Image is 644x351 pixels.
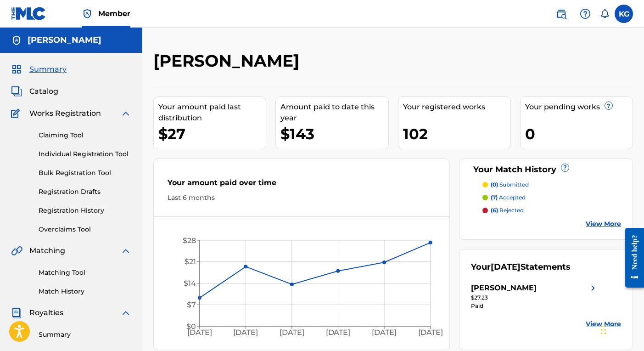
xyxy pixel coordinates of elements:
img: MLC Logo [11,7,46,20]
tspan: [DATE] [187,328,212,337]
h2: [PERSON_NAME] [153,51,304,71]
span: ? [605,102,612,109]
a: Registration Drafts [39,187,131,197]
img: Works Registration [11,108,23,119]
a: Match History [39,287,131,296]
img: expand [120,108,131,119]
a: CatalogCatalog [11,86,58,97]
span: Works Registration [29,108,101,119]
span: Royalties [29,307,63,318]
img: Catalog [11,86,22,97]
tspan: [DATE] [234,328,258,337]
a: SummarySummary [11,64,67,75]
span: (6) [491,207,498,214]
tspan: $14 [184,279,196,288]
img: expand [120,245,131,256]
a: Registration History [39,206,131,215]
div: $27 [158,124,266,144]
div: Paid [471,302,599,310]
span: Summary [29,64,67,75]
img: expand [120,307,131,318]
a: (0) submitted [482,181,621,189]
span: ? [561,164,569,171]
p: accepted [491,193,526,202]
div: Your Match History [471,164,621,176]
img: Top Rightsholder [82,8,93,19]
a: Individual Registration Tool [39,149,131,159]
div: $27.23 [471,294,599,302]
tspan: [DATE] [372,328,397,337]
p: submitted [491,181,529,189]
img: help [580,8,591,19]
span: (7) [491,194,498,201]
tspan: $7 [187,300,196,309]
p: rejected [491,206,524,215]
img: Matching [11,245,22,256]
span: Catalog [29,86,58,97]
div: Help [576,5,594,23]
a: Bulk Registration Tool [39,168,131,178]
a: Public Search [552,5,571,23]
tspan: $28 [183,236,196,245]
div: User Menu [615,5,633,23]
div: [PERSON_NAME] [471,283,537,294]
div: 102 [403,124,510,144]
span: (0) [491,181,498,188]
tspan: $0 [186,322,196,331]
a: Matching Tool [39,268,131,277]
div: Last 6 months [168,193,436,203]
a: [PERSON_NAME]right chevron icon$27.23Paid [471,283,599,310]
a: (7) accepted [482,193,621,202]
div: 0 [525,124,633,144]
span: Matching [29,245,65,256]
div: Your amount paid last distribution [158,102,266,124]
div: $143 [280,124,388,144]
div: Your pending works [525,102,633,113]
div: Your registered works [403,102,510,113]
img: search [556,8,567,19]
div: Your amount paid over time [168,177,436,193]
a: View More [586,219,621,229]
tspan: [DATE] [326,328,351,337]
img: Accounts [11,35,22,46]
a: Overclaims Tool [39,225,131,234]
span: [DATE] [491,262,521,272]
a: Summary [39,330,131,340]
img: right chevron icon [588,283,599,294]
img: Summary [11,64,22,75]
div: Amount paid to date this year [280,102,388,124]
div: Your Statements [471,261,571,273]
tspan: [DATE] [419,328,443,337]
div: Drag [601,316,606,344]
tspan: [DATE] [280,328,304,337]
a: (6) rejected [482,206,621,215]
a: Claiming Tool [39,130,131,140]
a: View More [586,319,621,329]
div: Notifications [600,9,609,18]
h5: KIYAMMA R. GRIFFIN [28,35,101,45]
span: Member [98,8,130,19]
iframe: Resource Center [618,220,644,296]
iframe: Chat Widget [598,307,644,351]
tspan: $21 [185,258,196,266]
img: Royalties [11,307,22,318]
